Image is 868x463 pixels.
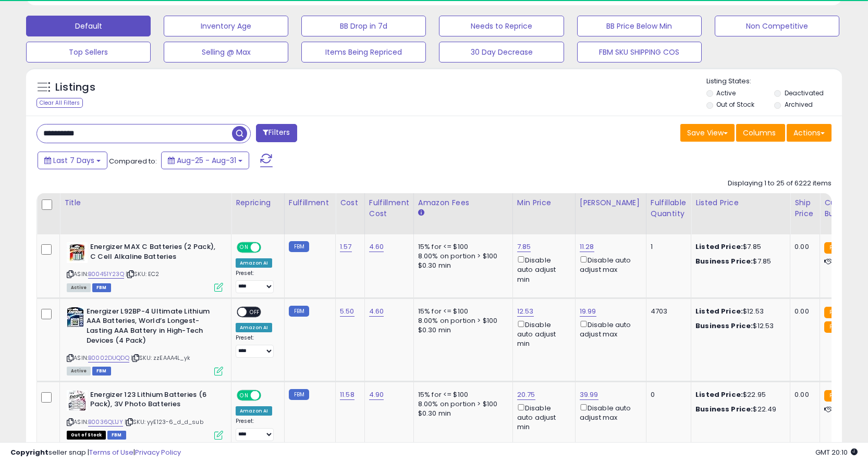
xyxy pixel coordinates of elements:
strong: Copyright [10,447,48,457]
button: Inventory Age [164,16,288,36]
b: Energizer 123 Lithium Batteries (6 Pack), 3V Photo Batteries [90,390,217,412]
label: Deactivated [785,89,824,97]
a: 19.99 [580,306,596,317]
a: 4.90 [369,390,384,400]
div: Amazon Fees [418,197,508,208]
button: Default [26,16,151,36]
div: Fulfillment Cost [369,197,409,219]
b: Listed Price: [695,242,743,252]
a: 11.58 [340,390,354,400]
b: Energizer L92BP-4 Ultimate Lithium AAA Batteries, World’s Longest-Lasting AAA Battery in High-Tec... [87,307,213,348]
div: Preset: [236,334,276,358]
div: $12.53 [695,321,782,331]
button: FBM SKU SHIPPING COS [577,42,702,62]
div: ASIN: [67,307,223,374]
div: $12.53 [695,307,782,316]
div: seller snap | | [10,448,181,458]
div: Repricing [236,197,280,208]
div: Preset: [236,418,276,441]
a: B00451Y23Q [88,270,124,279]
img: 51KGO5z437L._SL40_.jpg [67,390,88,411]
span: | SKU: EC2 [126,270,160,278]
div: Min Price [517,197,571,208]
button: Needs to Reprice [439,16,564,36]
p: Listing States: [706,77,842,86]
button: Aug-25 - Aug-31 [161,152,249,169]
div: ASIN: [67,242,223,291]
small: FBA [824,321,843,333]
span: All listings currently available for purchase on Amazon [67,367,91,376]
div: Amazon AI [236,406,272,416]
div: 15% for <= $100 [418,390,505,399]
a: 4.60 [369,242,384,252]
div: Ship Price [794,197,815,219]
span: Compared to: [109,156,157,166]
span: | SKU: yyE123-6_d_d_sub [125,418,203,426]
a: 1.57 [340,242,352,252]
span: FBM [92,283,111,292]
span: | SKU: zzEAAA4L_yk [131,354,190,362]
small: Amazon Fees. [418,208,424,218]
div: 0.00 [794,390,812,399]
button: Save View [680,124,735,142]
a: 11.28 [580,242,594,252]
small: FBA [824,307,843,318]
small: FBM [289,389,309,400]
a: Terms of Use [89,447,133,457]
div: Disable auto adjust max [580,319,638,339]
button: Filters [256,124,297,142]
div: Cost [340,197,360,208]
a: 39.99 [580,390,598,400]
div: Fulfillment [289,197,331,208]
b: Listed Price: [695,390,743,399]
div: 15% for <= $100 [418,307,505,316]
a: 4.60 [369,306,384,317]
span: OFF [247,307,263,316]
small: FBA [824,242,843,254]
div: $7.85 [695,257,782,266]
div: Amazon AI [236,323,272,332]
span: OFF [260,243,276,252]
button: Last 7 Days [38,152,107,169]
div: Disable auto adjust max [580,402,638,422]
div: 1 [651,242,683,252]
div: $0.30 min [418,261,505,270]
label: Active [716,89,736,97]
span: ON [238,243,251,252]
button: Actions [787,124,832,142]
div: Disable auto adjust max [580,254,638,274]
div: Preset: [236,270,276,293]
button: Non Competitive [715,16,839,36]
b: Business Price: [695,321,753,331]
div: 8.00% on portion > $100 [418,316,505,326]
button: BB Drop in 7d [301,16,426,36]
span: Aug-25 - Aug-31 [177,155,236,166]
div: $22.95 [695,390,782,399]
span: FBM [107,431,126,440]
span: All listings currently available for purchase on Amazon [67,283,91,292]
div: $0.30 min [418,409,505,418]
a: 20.75 [517,390,535,400]
div: 8.00% on portion > $100 [418,399,505,409]
div: 0.00 [794,307,812,316]
div: ASIN: [67,390,223,439]
b: Listed Price: [695,306,743,316]
label: Archived [785,100,813,109]
div: Amazon AI [236,258,272,268]
button: Items Being Repriced [301,42,426,62]
img: 51XN0b46SeL._SL40_.jpg [67,242,88,263]
a: B0036QL1JY [88,418,123,427]
button: Top Sellers [26,42,151,62]
img: 61ymcCYHjIL._SL40_.jpg [67,307,84,328]
div: 0 [651,390,683,399]
a: 7.85 [517,242,531,252]
button: 30 Day Decrease [439,42,564,62]
div: Displaying 1 to 25 of 6222 items [728,179,832,189]
div: Disable auto adjust min [517,319,567,349]
b: Energizer MAX C Batteries (2 Pack), C Cell Alkaline Batteries [90,242,217,264]
b: Business Price: [695,404,753,414]
div: 8.00% on portion > $100 [418,252,505,261]
span: Last 7 Days [53,155,94,166]
span: FBM [92,367,111,376]
a: B0002DUQDQ [88,354,129,362]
